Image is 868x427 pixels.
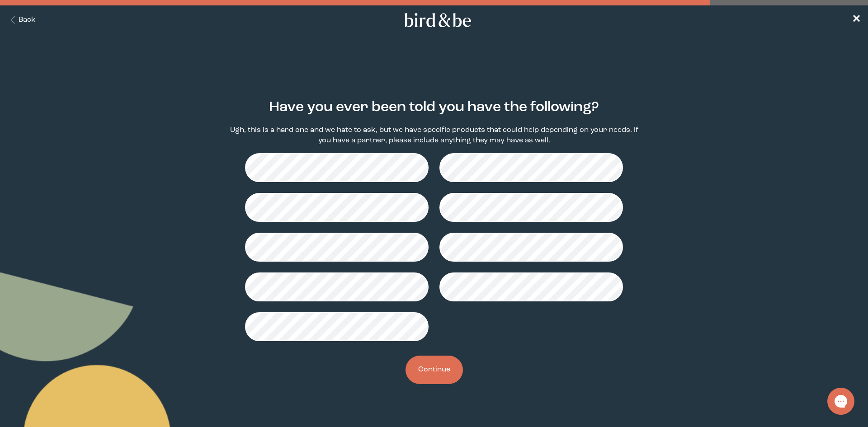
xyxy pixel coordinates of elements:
p: Ugh, this is a hard one and we hate to ask, but we have specific products that could help dependi... [224,125,644,146]
iframe: Gorgias live chat messenger [823,385,859,418]
span: ✕ [852,14,861,25]
h2: Have you ever been told you have the following? [269,97,599,118]
button: Continue [406,356,463,384]
button: Back Button [7,15,36,25]
a: ✕ [852,12,861,28]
